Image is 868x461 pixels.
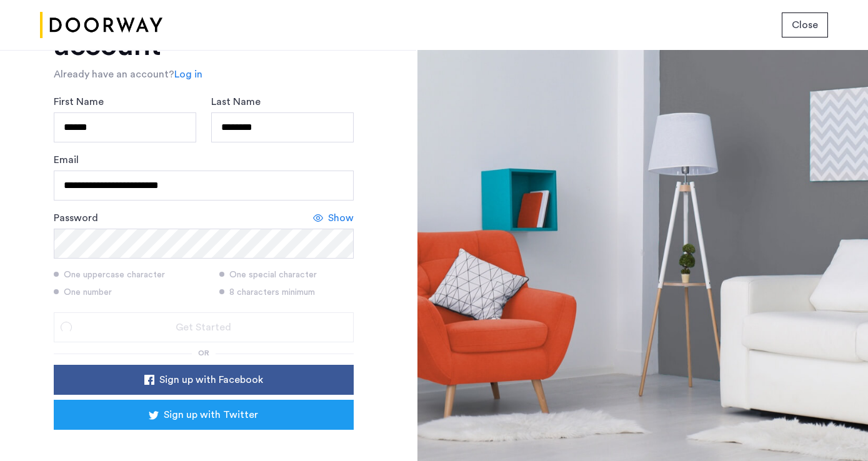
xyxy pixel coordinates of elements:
[54,312,354,342] button: button
[174,67,202,82] a: Log in
[219,286,354,299] div: 8 characters minimum
[54,365,354,395] button: button
[159,372,263,387] span: Sign up with Facebook
[54,152,79,167] label: Email
[792,17,818,32] span: Close
[40,2,162,49] img: logo
[782,12,828,37] button: button
[54,269,204,281] div: One uppercase character
[219,269,354,281] div: One special character
[328,211,354,226] span: Show
[176,320,231,335] span: Get Started
[72,434,335,461] iframe: Sign in with Google Button
[54,69,174,79] span: Already have an account?
[54,94,104,109] label: First Name
[54,211,98,226] label: Password
[54,286,204,299] div: One number
[164,407,258,422] span: Sign up with Twitter
[211,94,261,109] label: Last Name
[198,349,209,357] span: or
[54,400,354,430] button: button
